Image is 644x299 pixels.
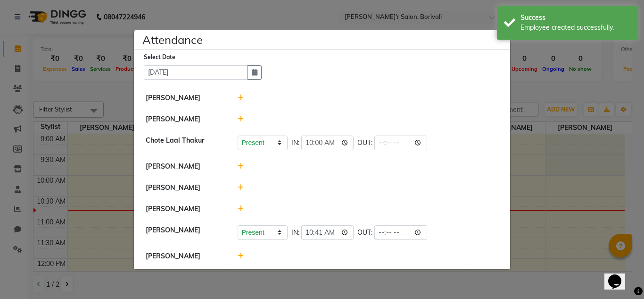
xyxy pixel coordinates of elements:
div: [PERSON_NAME] [139,162,231,171]
span: IN: [291,138,299,148]
div: [PERSON_NAME] [139,114,231,124]
h4: Attendance [142,31,203,48]
div: Chote Laal Thakur [139,136,231,150]
iframe: chat widget [604,261,635,290]
div: Employee created successfully. [520,23,631,33]
input: Select date [144,65,248,80]
span: OUT: [357,228,372,238]
div: [PERSON_NAME] [139,251,231,261]
span: OUT: [357,138,372,148]
div: [PERSON_NAME] [139,225,231,240]
span: IN: [291,228,299,238]
div: [PERSON_NAME] [139,183,231,193]
div: [PERSON_NAME] [139,204,231,214]
label: Select Date [144,53,175,61]
div: [PERSON_NAME] [139,93,231,103]
div: Success [520,13,631,23]
button: Close [493,24,517,50]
